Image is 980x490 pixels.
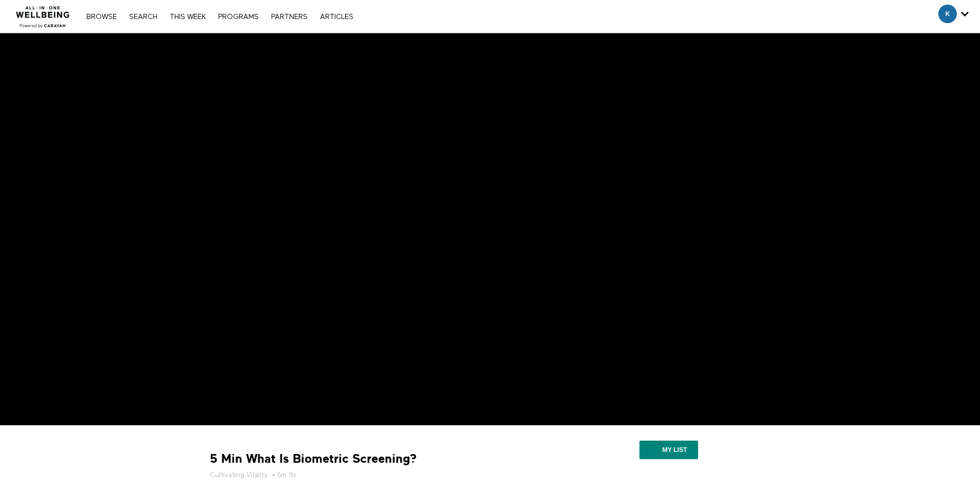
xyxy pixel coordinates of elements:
h5: • 5m 9s [210,470,555,480]
a: ARTICLES [315,13,359,21]
a: Browse [81,13,122,21]
strong: 5 Min What Is Biometric Screening? [210,451,417,467]
a: Search [124,13,163,21]
a: Cultivating Vitality [210,470,268,480]
button: My list [639,441,698,459]
a: PROGRAMS [213,13,264,21]
nav: Primary [81,11,358,22]
a: THIS WEEK [165,13,211,21]
a: PARTNERS [266,13,313,21]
